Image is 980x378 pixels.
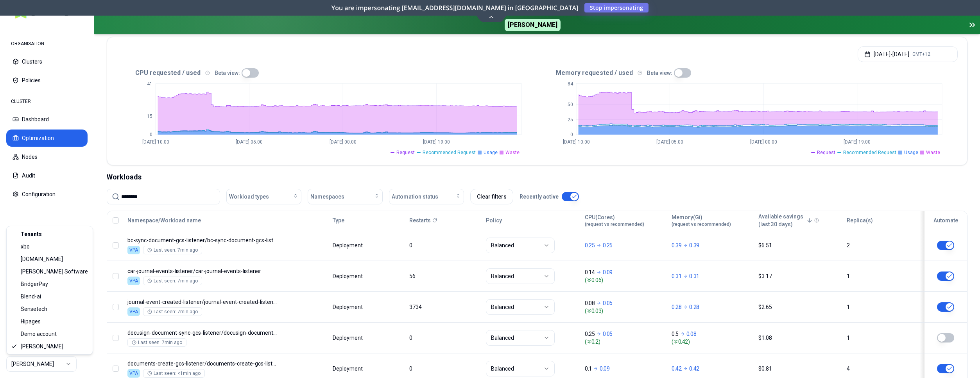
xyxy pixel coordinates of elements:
span: Demo account [21,330,57,338]
span: BridgerPay [21,280,48,288]
span: [DOMAIN_NAME] [21,255,63,263]
span: [PERSON_NAME] [21,343,63,350]
span: Sensetech [21,305,47,313]
span: Hipages [21,318,41,325]
span: xbo [21,243,30,250]
span: Blend-ai [21,293,41,300]
div: Tenants [8,228,91,240]
span: [PERSON_NAME] Software [21,268,88,275]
